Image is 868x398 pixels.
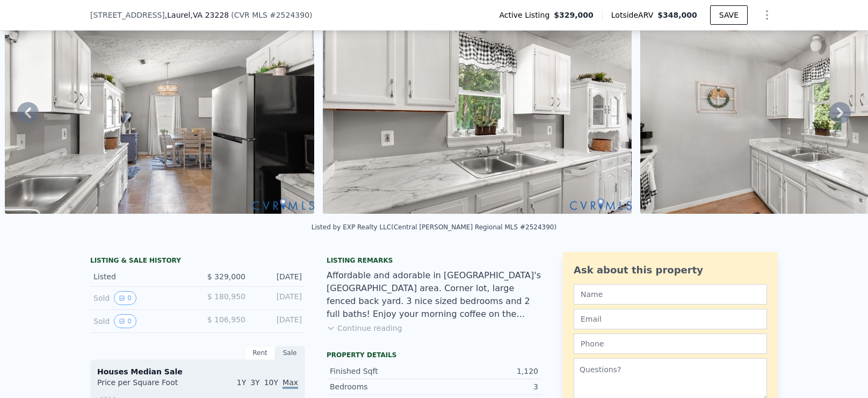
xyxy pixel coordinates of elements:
button: SAVE [710,5,748,25]
span: 1Y [237,378,246,387]
div: Listed [93,271,189,282]
div: Houses Median Sale [97,366,298,377]
span: Max [283,378,298,389]
span: 10Y [264,378,278,387]
span: Active Listing [499,10,554,20]
button: View historical data [114,291,136,305]
span: $329,000 [554,10,594,20]
span: Lotside ARV [611,10,657,20]
div: Bedrooms [330,381,434,392]
span: $ 329,000 [207,272,245,281]
span: CVR MLS [234,11,267,19]
div: Finished Sqft [330,366,434,377]
div: Sold [93,314,189,328]
div: Rent [245,346,275,360]
div: Ask about this property [574,263,767,278]
input: Email [574,309,767,329]
span: , Laurel [165,10,229,20]
span: $348,000 [657,11,697,19]
div: Listing remarks [327,256,541,265]
span: $ 180,950 [207,292,245,301]
div: [DATE] [254,271,302,282]
img: Sale: 167617352 Parcel: 99178338 [5,8,314,214]
button: View historical data [114,314,136,328]
span: $ 106,950 [207,315,245,324]
div: 1,120 [434,366,538,377]
div: 3 [434,381,538,392]
div: [DATE] [254,291,302,305]
div: Property details [327,351,541,359]
input: Name [574,284,767,305]
div: ( ) [231,10,312,20]
div: Sold [93,291,189,305]
img: Sale: 167617352 Parcel: 99178338 [323,8,632,214]
div: Sale [275,346,305,360]
div: Listed by EXP Realty LLC (Central [PERSON_NAME] Regional MLS #2524390) [312,223,556,231]
button: Show Options [756,4,778,26]
div: [DATE] [254,314,302,328]
span: # 2524390 [270,11,309,19]
div: LISTING & SALE HISTORY [90,256,305,267]
span: 3Y [250,378,259,387]
div: Affordable and adorable in [GEOGRAPHIC_DATA]'s [GEOGRAPHIC_DATA] area. Corner lot, large fenced b... [327,269,541,321]
button: Continue reading [327,323,402,334]
div: Price per Square Foot [97,377,198,394]
span: , VA 23228 [190,11,229,19]
span: [STREET_ADDRESS] [90,10,165,20]
input: Phone [574,334,767,354]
